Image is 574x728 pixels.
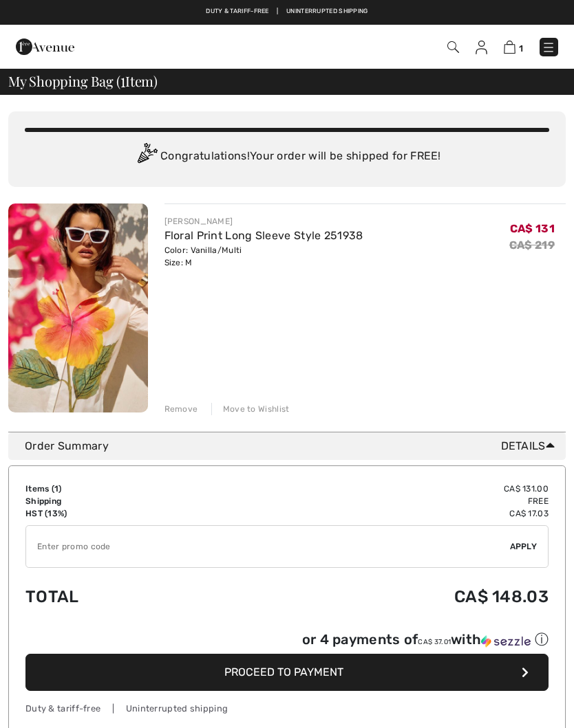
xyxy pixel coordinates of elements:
[25,630,549,654] div: or 4 payments ofCA$ 37.01withSezzle Click to learn more about Sezzle
[133,143,160,170] img: Congratulation2.svg
[504,41,515,54] img: Shopping Bag
[215,507,549,520] td: CA$ 17.03
[447,41,459,53] img: Search
[16,33,74,60] img: 1ère Avenue
[504,38,523,55] a: 1
[215,573,549,620] td: CA$ 148.03
[120,71,125,89] span: 1
[8,74,158,88] span: My Shopping Bag ( Item)
[542,41,555,54] img: Menu
[481,635,531,648] img: Sezzle
[26,526,510,567] input: Promo code
[302,630,549,649] div: or 4 payments of with
[418,638,451,646] span: CA$ 37.01
[25,507,215,520] td: HST (13%)
[25,483,215,495] td: Items ( )
[54,484,59,494] span: 1
[25,495,215,507] td: Shipping
[164,215,363,228] div: [PERSON_NAME]
[164,244,363,269] div: Color: Vanilla/Multi Size: M
[25,702,549,715] div: Duty & tariff-free | Uninterrupted shipping
[8,203,148,412] img: Floral Print Long Sleeve Style 251938
[164,403,198,415] div: Remove
[164,229,363,242] a: Floral Print Long Sleeve Style 251938
[25,438,560,454] div: Order Summary
[510,540,538,553] span: Apply
[224,665,343,679] span: Proceed to Payment
[476,41,487,54] img: My Info
[25,573,215,620] td: Total
[25,654,549,691] button: Proceed to Payment
[501,438,560,454] span: Details
[519,43,523,54] span: 1
[509,239,555,252] s: CA$ 219
[16,39,74,52] a: 1ère Avenue
[215,495,549,507] td: Free
[25,143,549,170] div: Congratulations! Your order will be shipped for FREE!
[211,403,290,415] div: Move to Wishlist
[215,483,549,495] td: CA$ 131.00
[510,222,555,235] span: CA$ 131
